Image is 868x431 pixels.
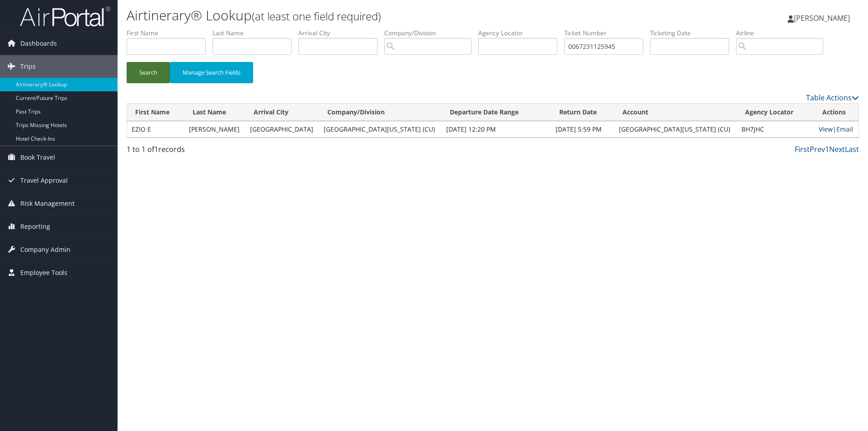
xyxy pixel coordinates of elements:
th: Return Date: activate to sort column ascending [551,104,614,121]
span: Company Admin [20,238,71,261]
label: Agency Locator [478,28,564,38]
a: First [795,144,810,154]
button: Manage Search Fields [170,62,253,83]
label: Company/Division [384,28,478,38]
label: First Name [127,28,212,38]
button: Search [127,62,170,83]
th: Agency Locator: activate to sort column ascending [737,104,814,121]
th: Company/Division [319,104,442,121]
th: Arrival City: activate to sort column ascending [245,104,319,121]
small: (at least one field required) [252,9,381,24]
a: Table Actions [806,93,859,103]
span: [PERSON_NAME] [794,13,850,23]
span: Travel Approval [20,169,68,192]
label: Ticketing Date [650,28,736,38]
td: EZIO E [127,121,184,137]
th: Departure Date Range: activate to sort column ascending [442,104,551,121]
a: Email [836,125,853,133]
td: [GEOGRAPHIC_DATA][US_STATE] (CU) [319,121,442,137]
span: Employee Tools [20,261,67,284]
span: Dashboards [20,32,57,55]
th: Last Name: activate to sort column ascending [184,104,245,121]
span: 1 [154,144,158,154]
span: Reporting [20,215,50,238]
span: Trips [20,55,36,78]
a: Prev [810,144,825,154]
a: [PERSON_NAME] [788,5,859,32]
label: Ticket Number [564,28,650,38]
label: Last Name [212,28,298,38]
td: [GEOGRAPHIC_DATA][US_STATE] (CU) [614,121,737,137]
div: 1 to 1 of records [127,144,300,159]
td: [PERSON_NAME] [184,121,245,137]
td: | [814,121,859,137]
th: First Name: activate to sort column ascending [127,104,184,121]
td: BH7JHC [737,121,814,137]
a: 1 [825,144,829,154]
h1: Airtinerary® Lookup [127,6,615,25]
a: Last [845,144,859,154]
th: Actions [814,104,859,121]
label: Airline [736,28,830,38]
td: [DATE] 12:20 PM [442,121,551,137]
img: airportal-logo.png [20,6,110,27]
span: Book Travel [20,146,55,169]
label: Arrival City [298,28,384,38]
span: Risk Management [20,192,75,215]
td: [DATE] 5:59 PM [551,121,614,137]
td: [GEOGRAPHIC_DATA] [245,121,319,137]
th: Account: activate to sort column ascending [614,104,737,121]
a: Next [829,144,845,154]
a: View [819,125,833,133]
